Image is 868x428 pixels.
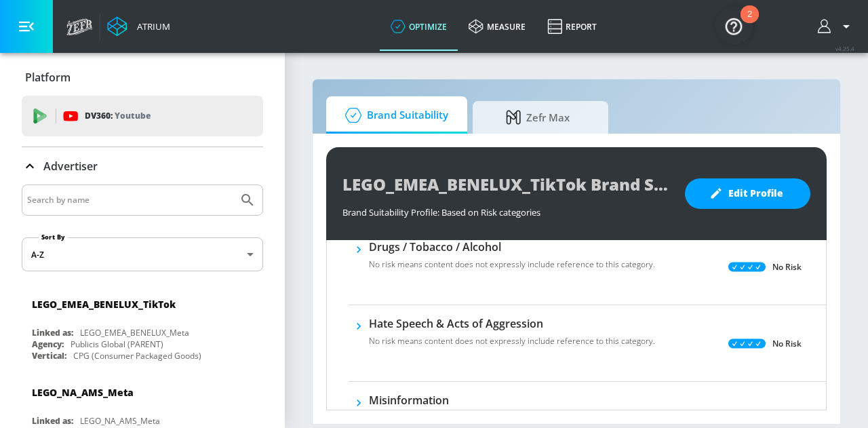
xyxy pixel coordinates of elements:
[835,45,854,52] span: v 4.25.4
[43,159,98,174] p: Advertiser
[32,338,64,350] div: Agency:
[132,20,170,33] div: Atrium
[380,2,458,51] a: optimize
[32,386,134,399] div: LEGO_NA_AMS_Meta
[80,327,189,338] div: LEGO_EMEA_BENELUX_Meta
[25,70,71,85] p: Platform
[536,2,608,51] a: Report
[747,14,752,32] div: 2
[369,316,655,355] div: Hate Speech & Acts of AggressionNo risk means content does not expressly include reference to thi...
[22,147,263,185] div: Advertiser
[71,338,163,350] div: Publicis Global (PARENT)
[369,393,655,408] h6: Misinformation
[369,239,655,254] h6: Drugs / Tobacco / Alcohol
[73,350,201,362] div: CPG (Consumer Packaged Goods)
[369,258,655,271] p: No risk means content does not expressly include reference to this category.
[107,16,170,37] a: Atrium
[22,58,263,96] div: Platform
[486,101,589,134] span: Zefr Max
[369,316,655,331] h6: Hate Speech & Acts of Aggression
[772,336,802,351] p: No Risk
[32,298,176,311] div: LEGO_EMEA_BENELUX_TikTok
[772,260,802,274] p: No Risk
[22,96,263,136] div: DV360: Youtube
[39,233,68,241] label: Sort By
[22,288,263,365] div: LEGO_EMEA_BENELUX_TikTokLinked as:LEGO_EMEA_BENELUX_MetaAgency:Publicis Global (PARENT)Vertical:C...
[340,99,448,132] span: Brand Suitability
[685,178,810,209] button: Edit Profile
[85,109,151,123] p: DV360:
[32,350,66,362] div: Vertical:
[22,237,263,271] div: A-Z
[27,191,233,209] input: Search by name
[369,335,655,347] p: No risk means content does not expressly include reference to this category.
[80,415,160,427] div: LEGO_NA_AMS_Meta
[342,199,671,218] div: Brand Suitability Profile: Based on Risk categories
[715,7,753,45] button: Open Resource Center, 2 new notifications
[32,415,73,427] div: Linked as:
[32,327,73,338] div: Linked as:
[115,109,151,123] p: Youtube
[712,185,783,202] span: Edit Profile
[369,239,655,279] div: Drugs / Tobacco / AlcoholNo risk means content does not expressly include reference to this categ...
[458,2,536,51] a: measure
